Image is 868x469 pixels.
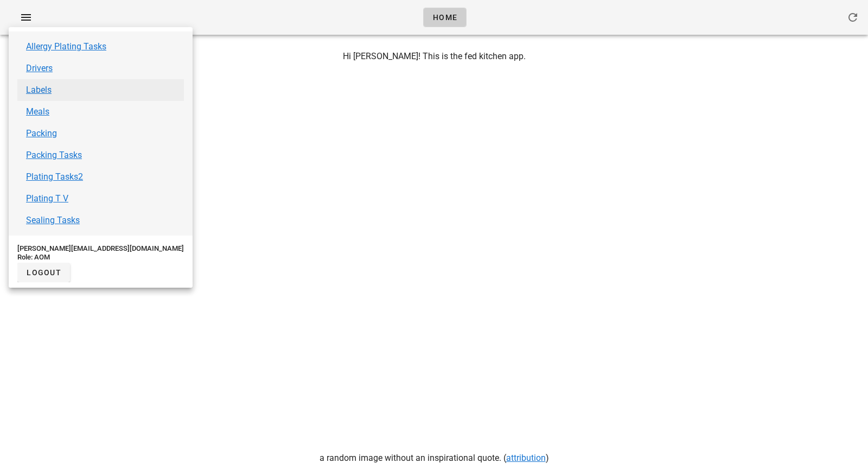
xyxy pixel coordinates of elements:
[26,214,80,227] a: Sealing Tasks
[119,50,749,63] p: Hi [PERSON_NAME]! This is the fed kitchen app.
[26,268,61,277] span: logout
[506,453,546,463] a: attribution
[17,253,184,262] div: Role: AOM
[26,105,49,118] a: Meals
[26,170,83,183] a: Plating Tasks2
[423,8,467,27] a: Home
[26,84,52,97] a: Labels
[26,40,106,53] a: Allergy Plating Tasks
[26,127,57,140] a: Packing
[26,192,68,205] a: Plating T V
[17,244,184,253] div: [PERSON_NAME][EMAIL_ADDRESS][DOMAIN_NAME]
[432,13,457,22] span: Home
[26,62,53,75] a: Drivers
[26,149,82,162] a: Packing Tasks
[17,263,70,282] button: logout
